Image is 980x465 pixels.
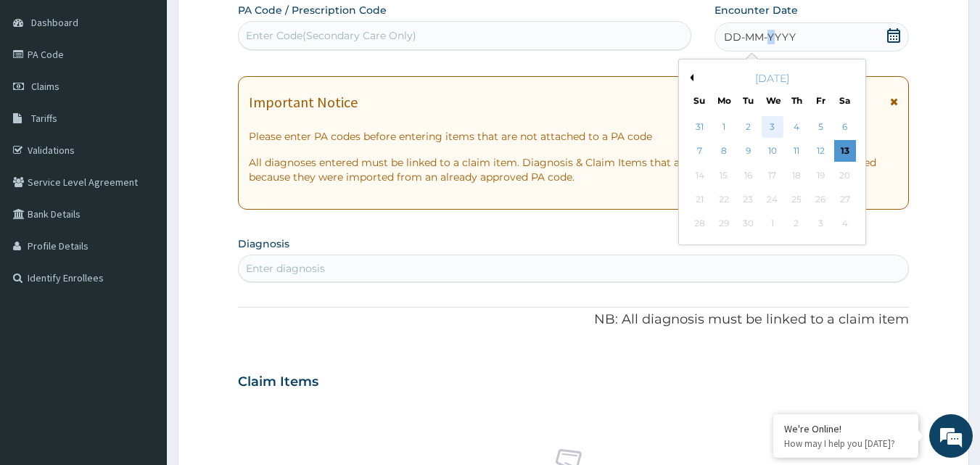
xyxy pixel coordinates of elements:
[786,116,807,138] div: Choose Thursday, September 4th, 2025
[738,189,759,210] div: Not available Tuesday, September 23rd, 2025
[738,141,759,162] div: Choose Tuesday, September 9th, 2025
[75,81,244,100] div: Chat with us now
[762,116,783,138] div: Choose Wednesday, September 3rd, 2025
[724,30,796,44] span: DD-MM-YYYY
[766,94,778,107] div: We
[738,213,759,235] div: Not available Tuesday, September 30th, 2025
[7,310,276,361] textarea: Type your message and hit 'Enter'
[786,165,807,186] div: Not available Thursday, September 18th, 2025
[31,80,59,93] span: Claims
[742,94,754,107] div: Tu
[238,236,289,251] label: Diagnosis
[249,129,899,144] p: Please enter PA codes before entering items that are not attached to a PA code
[685,71,860,86] div: [DATE]
[238,374,318,390] h3: Claim Items
[246,261,325,276] div: Enter diagnosis
[834,213,856,235] div: Not available Saturday, October 4th, 2025
[238,7,273,42] div: Minimize live chat window
[834,116,856,138] div: Choose Saturday, September 6th, 2025
[689,213,711,235] div: Not available Sunday, September 28th, 2025
[249,94,358,110] h1: Important Notice
[713,116,735,138] div: Choose Monday, September 1st, 2025
[693,94,706,107] div: Su
[784,437,907,450] p: How may I help you today?
[815,94,827,107] div: Fr
[84,140,200,287] span: We're online!
[246,28,416,43] div: Enter Code(Secondary Care Only)
[689,165,711,186] div: Not available Sunday, September 14th, 2025
[249,155,899,184] p: All diagnoses entered must be linked to a claim item. Diagnosis & Claim Items that are visible bu...
[786,213,807,235] div: Not available Thursday, October 2nd, 2025
[834,189,856,210] div: Not available Saturday, September 27th, 2025
[689,116,711,138] div: Choose Sunday, August 31st, 2025
[689,141,711,162] div: Choose Sunday, September 7th, 2025
[688,115,857,236] div: month 2025-09
[686,74,693,81] button: Previous Month
[689,189,711,210] div: Not available Sunday, September 21st, 2025
[784,422,907,435] div: We're Online!
[738,116,759,138] div: Choose Tuesday, September 2nd, 2025
[715,3,798,17] label: Encounter Date
[786,189,807,210] div: Not available Thursday, September 25th, 2025
[810,213,831,235] div: Not available Friday, October 3rd, 2025
[762,189,783,210] div: Not available Wednesday, September 24th, 2025
[810,141,831,162] div: Choose Friday, September 12th, 2025
[713,165,735,186] div: Not available Monday, September 15th, 2025
[810,165,831,186] div: Not available Friday, September 19th, 2025
[839,94,852,107] div: Sa
[713,141,735,162] div: Choose Monday, September 8th, 2025
[738,165,759,186] div: Not available Tuesday, September 16th, 2025
[31,16,78,29] span: Dashboard
[762,165,783,186] div: Not available Wednesday, September 17th, 2025
[31,112,57,125] span: Tariffs
[717,94,730,107] div: Mo
[762,213,783,235] div: Not available Wednesday, October 1st, 2025
[713,213,735,235] div: Not available Monday, September 29th, 2025
[834,141,856,162] div: Choose Saturday, September 13th, 2025
[27,73,59,109] img: d_794563401_company_1708531726252_794563401
[810,189,831,210] div: Not available Friday, September 26th, 2025
[238,3,387,17] label: PA Code / Prescription Code
[786,141,807,162] div: Choose Thursday, September 11th, 2025
[762,141,783,162] div: Choose Wednesday, September 10th, 2025
[713,189,735,210] div: Not available Monday, September 22nd, 2025
[810,116,831,138] div: Choose Friday, September 5th, 2025
[238,310,910,329] p: NB: All diagnosis must be linked to a claim item
[834,165,856,186] div: Not available Saturday, September 20th, 2025
[791,94,803,107] div: Th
